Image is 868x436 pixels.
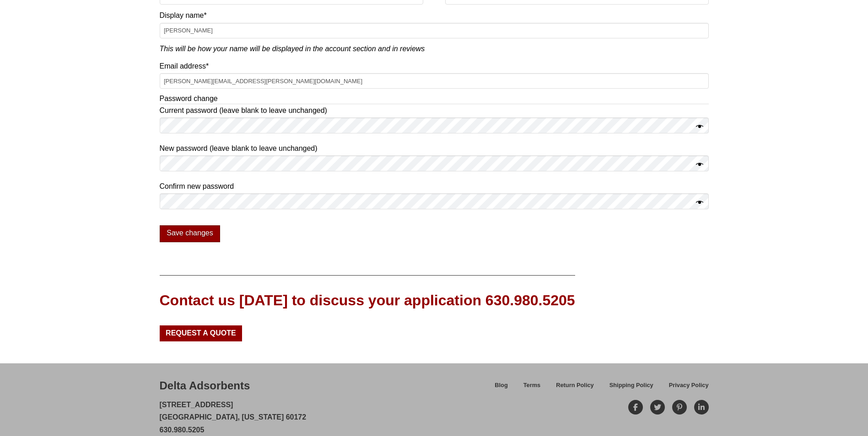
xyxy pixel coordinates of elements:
[696,121,703,133] button: Show password
[160,45,425,53] em: This will be how your name will be displayed in the account section and in reviews
[696,158,703,171] button: Show password
[516,380,548,396] a: Terms
[487,380,515,396] a: Blog
[669,383,709,388] span: Privacy Policy
[495,383,507,388] span: Blog
[160,94,709,104] legend: Password change
[548,380,602,396] a: Return Policy
[609,383,653,388] span: Shipping Policy
[160,180,709,192] label: Confirm new password
[160,142,709,154] label: New password (leave blank to leave unchanged)
[160,378,250,393] div: Delta Adsorbents
[696,196,703,209] button: Show password
[556,383,594,388] span: Return Policy
[160,60,709,72] label: Email address
[166,330,236,337] span: Request a Quote
[523,383,540,388] span: Terms
[160,290,575,311] div: Contact us [DATE] to discuss your application 630.980.5205
[160,104,709,117] label: Current password (leave blank to leave unchanged)
[160,325,243,341] a: Request a Quote
[160,225,221,243] button: Save changes
[661,380,709,396] a: Privacy Policy
[602,380,661,396] a: Shipping Policy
